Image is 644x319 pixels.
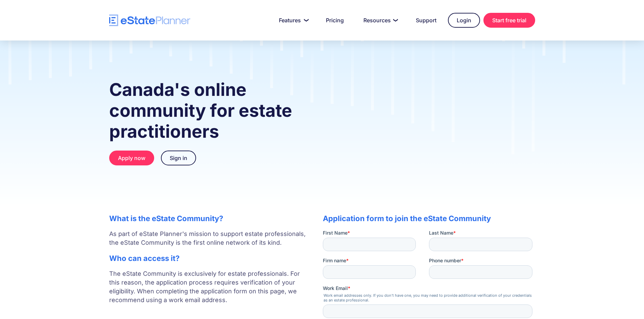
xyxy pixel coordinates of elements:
a: Apply now [109,151,154,165]
h2: What is the eState Community? [109,214,309,223]
a: Resources [355,14,404,27]
a: Sign in [161,151,196,165]
a: Login [448,13,480,28]
a: Features [271,14,314,27]
a: Support [408,14,445,27]
h2: Who can access it? [109,254,309,263]
a: home [109,15,190,26]
strong: Canada's online community for estate practitioners [109,79,292,142]
p: As part of eState Planner's mission to support estate professionals, the eState Community is the ... [109,230,309,247]
a: Pricing [318,14,352,27]
p: The eState Community is exclusively for estate professionals. For this reason, the application pr... [109,269,309,313]
h2: Application form to join the eState Community [323,214,535,223]
a: Start free trial [483,13,535,28]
